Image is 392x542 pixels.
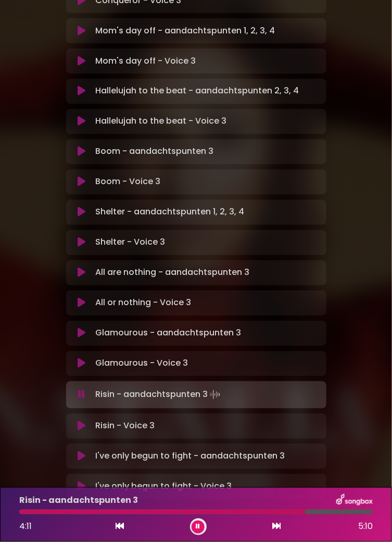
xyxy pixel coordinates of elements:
[19,495,138,507] p: Risin - aandachtspunten 3
[95,176,160,188] p: Boom - Voice 3
[95,450,285,463] p: I've only begun to fight - aandachtspunten 3
[95,206,244,219] p: Shelter - aandachtspunten 1, 2, 3, 4
[208,388,222,402] img: waveform4.gif
[95,267,249,279] p: All are nothing - aandachtspunten 3
[95,25,275,37] p: Mom's day off - aandachtspunten 1, 2, 3, 4
[95,420,155,432] p: Risin - Voice 3
[95,388,222,402] p: Risin - aandachtspunten 3
[95,146,213,158] p: Boom - aandachtspunten 3
[95,55,196,67] p: Mom's day off - Voice 3
[358,521,373,533] span: 5:10
[336,494,373,508] img: songbox-logo-white.png
[95,480,232,493] p: I've only begun to fight - Voice 3
[95,357,188,370] p: Glamourous - Voice 3
[95,115,226,128] p: Hallelujah to the beat - Voice 3
[95,297,191,309] p: All or nothing - Voice 3
[95,236,165,249] p: Shelter - Voice 3
[95,327,241,340] p: Glamourous - aandachtspunten 3
[19,521,32,533] span: 4:11
[95,85,299,98] p: Hallelujah to the beat - aandachtspunten 2, 3, 4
